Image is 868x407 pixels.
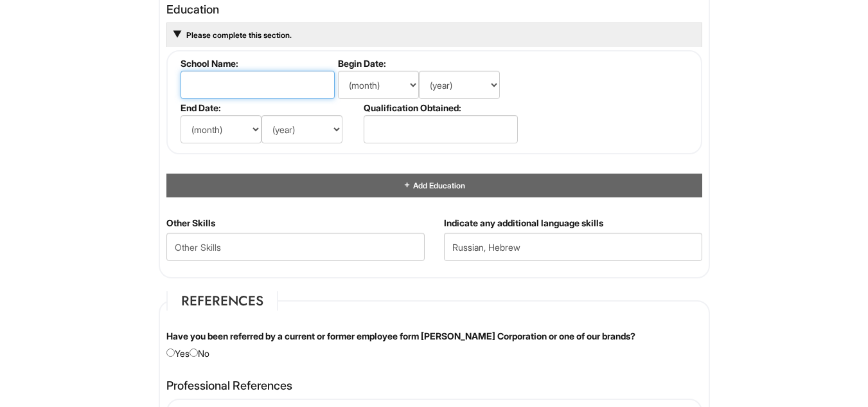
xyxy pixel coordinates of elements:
a: Add Education [403,181,465,190]
a: Please complete this section. [185,30,292,40]
label: Qualification Obtained: [364,102,516,113]
label: Indicate any additional language skills [444,217,603,230]
span: Add Education [411,181,465,190]
input: Other Skills [166,233,425,261]
div: Yes No [157,330,712,360]
label: School Name: [181,58,333,69]
label: Begin Date: [338,58,516,69]
legend: References [166,291,278,311]
label: End Date: [181,102,359,113]
label: Have you been referred by a current or former employee form [PERSON_NAME] Corporation or one of o... [166,330,635,343]
h4: Education [166,3,702,16]
input: Additional Language Skills [444,233,702,261]
label: Other Skills [166,217,215,230]
h4: Professional References [166,379,702,392]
